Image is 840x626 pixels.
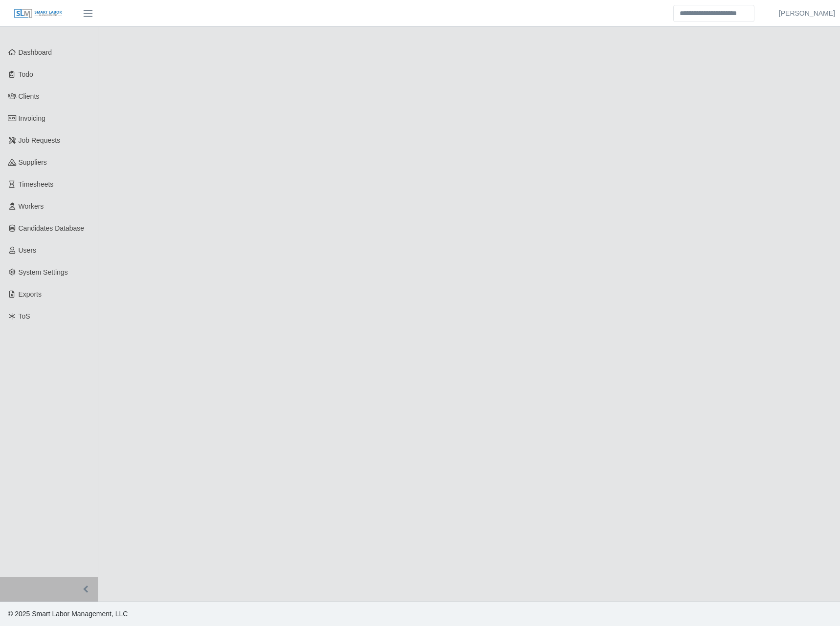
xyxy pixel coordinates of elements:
[19,246,37,254] span: Users
[19,70,33,78] span: Todo
[19,114,45,122] span: Invoicing
[8,610,128,618] span: © 2025 Smart Labor Management, LLC
[19,202,44,210] span: Workers
[779,8,835,19] a: [PERSON_NAME]
[19,136,61,144] span: Job Requests
[19,224,85,232] span: Candidates Database
[19,312,30,320] span: ToS
[19,290,42,298] span: Exports
[19,158,47,166] span: Suppliers
[673,5,754,22] input: Search
[19,268,68,276] span: System Settings
[19,180,54,188] span: Timesheets
[19,92,40,100] span: Clients
[19,48,52,56] span: Dashboard
[14,8,63,19] img: SLM Logo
